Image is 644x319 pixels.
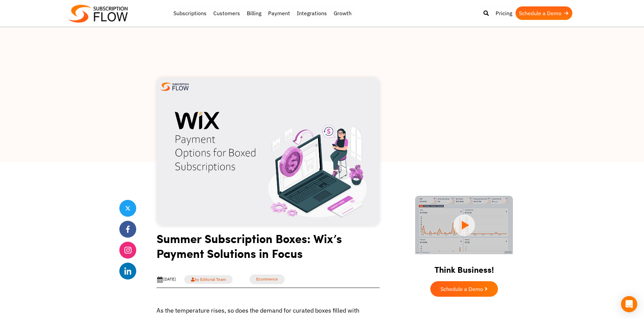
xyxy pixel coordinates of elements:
[69,5,128,23] img: Subscriptionflow
[210,6,243,20] a: Customers
[516,6,572,20] a: Schedule a Demo
[430,281,498,297] a: Schedule a Demo
[293,6,330,20] a: Integrations
[403,256,525,278] h2: Think Business!
[157,276,176,283] div: [DATE]
[184,275,233,284] a: by Editorial Team
[330,6,355,20] a: Growth
[440,286,483,292] span: Schedule a Demo
[415,196,513,254] img: intro video
[157,78,380,226] img: wix payment option for boxed subscriptions
[265,6,293,20] a: Payment
[249,274,285,284] a: Ecommerce
[492,6,516,20] a: Pricing
[170,6,210,20] a: Subscriptions
[157,231,380,266] h1: Summer Subscription Boxes: Wix’s Payment Solutions in Focus
[621,296,637,312] div: Open Intercom Messenger
[243,6,265,20] a: Billing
